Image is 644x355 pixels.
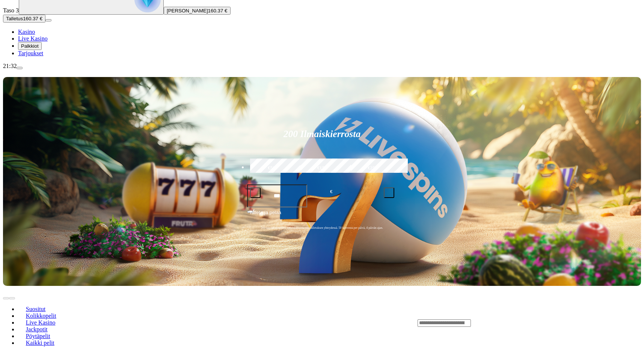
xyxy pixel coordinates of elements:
[248,157,295,179] label: €50
[250,187,261,198] button: minus icon
[3,297,9,299] button: prev slide
[3,15,45,23] button: Talletusplus icon160.37 €
[330,188,332,195] span: €
[23,326,51,332] span: Jackpotit
[167,8,208,14] span: [PERSON_NAME]
[349,157,396,179] label: €250
[18,337,62,349] a: Kaikki pelit
[18,310,64,322] a: Kolikkopelit
[18,29,35,35] a: Kasino
[3,29,641,57] nav: Main menu
[247,208,397,223] button: Talleta ja pelaa
[18,50,43,56] a: Tarjoukset
[208,8,228,14] span: 160.37 €
[18,331,58,342] a: Pöytäpelit
[23,16,42,21] span: 160.37 €
[23,313,59,319] span: Kolikkopelit
[18,304,53,315] a: Suositut
[23,319,59,326] span: Live Kasino
[418,319,471,327] input: Search
[164,7,231,15] button: [PERSON_NAME]160.37 €
[23,333,53,339] span: Pöytäpelit
[18,324,55,335] a: Jackpotit
[3,63,17,69] span: 21:32
[18,42,42,50] button: Palkkiot
[21,43,39,49] span: Palkkiot
[45,19,51,21] button: menu
[23,306,48,312] span: Suositut
[249,209,281,222] span: Talleta ja pelaa
[384,187,394,198] button: plus icon
[6,16,23,21] span: Talletus
[23,340,57,346] span: Kaikki pelit
[3,7,19,14] span: Taso 3
[253,208,255,213] span: €
[299,157,345,179] label: €150
[9,297,15,299] button: next slide
[17,67,23,69] button: menu
[3,293,403,352] nav: Lobby
[18,317,63,328] a: Live Kasino
[18,35,48,42] a: Live Kasino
